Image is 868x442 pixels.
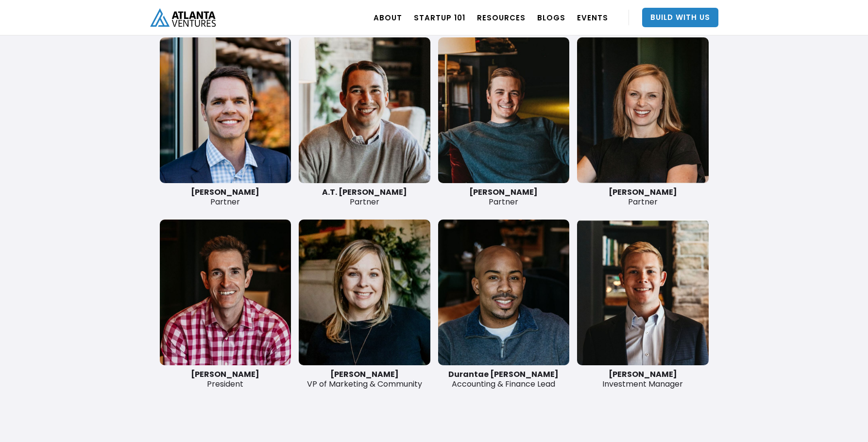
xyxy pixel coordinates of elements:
div: VP of Marketing & Community [299,370,430,389]
strong: [PERSON_NAME] [609,187,677,198]
div: President [160,370,291,389]
div: Partner [438,187,570,207]
strong: A.T. [PERSON_NAME] [322,187,407,198]
a: Startup 101 [414,4,465,31]
div: Partner [577,187,709,207]
div: Accounting & Finance Lead [438,370,570,389]
strong: [PERSON_NAME] [469,187,538,198]
strong: [PERSON_NAME] [330,369,399,380]
div: Partner [299,187,430,207]
a: RESOURCES [477,4,526,31]
a: ABOUT [374,4,402,31]
strong: [PERSON_NAME] [191,369,259,380]
a: BLOGS [537,4,565,31]
strong: Durantae [PERSON_NAME] [448,369,559,380]
a: EVENTS [577,4,608,31]
a: Build With Us [642,8,718,27]
div: Partner [160,187,291,207]
strong: [PERSON_NAME] [191,187,259,198]
strong: [PERSON_NAME] [609,369,677,380]
div: Investment Manager [577,370,709,389]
